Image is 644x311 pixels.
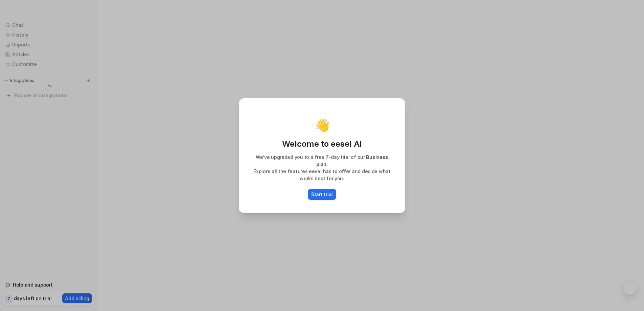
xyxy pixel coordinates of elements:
p: 👋 [315,118,330,132]
p: Start trial [311,191,333,198]
button: Start trial [308,189,336,200]
p: We’ve upgraded you to a free 7-day trial of our [247,153,397,168]
p: Explore all the features eesel has to offer and decide what works best for you. [247,168,397,182]
p: Welcome to eesel AI [247,139,397,149]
